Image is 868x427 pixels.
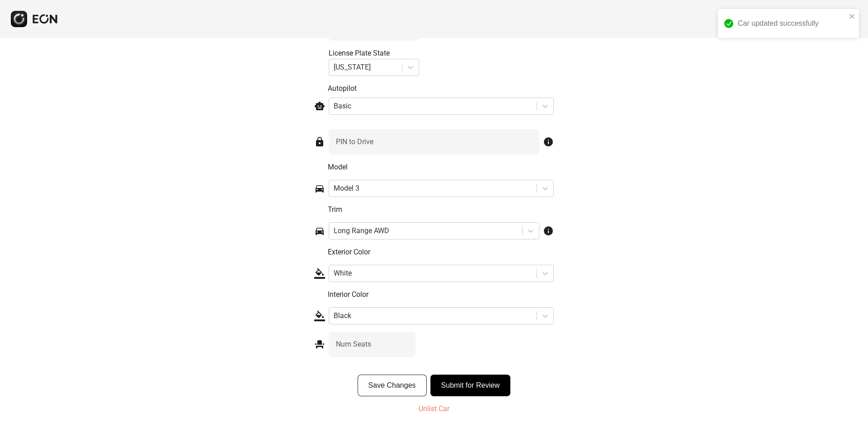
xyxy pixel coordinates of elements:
p: Trim [328,204,554,215]
button: Save Changes [358,375,427,396]
span: event_seat [314,339,325,350]
p: Exterior Color [328,247,554,258]
div: License Plate State [329,48,419,59]
label: Num Seats [336,339,371,350]
span: lock [314,136,325,147]
p: Autopilot [328,83,554,94]
button: close [849,13,855,20]
p: Interior Color [328,289,554,300]
span: format_color_fill [314,310,325,321]
span: format_color_fill [314,268,325,279]
p: Model [328,162,554,173]
p: Unlist Car [419,404,449,414]
label: PIN to Drive [336,136,373,147]
span: directions_car [314,225,325,236]
span: info [543,225,554,236]
div: Car updated successfully [738,18,846,29]
span: info [543,136,554,147]
span: directions_car [314,183,325,194]
span: smart_toy [314,101,325,112]
button: Submit for Review [430,375,511,396]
